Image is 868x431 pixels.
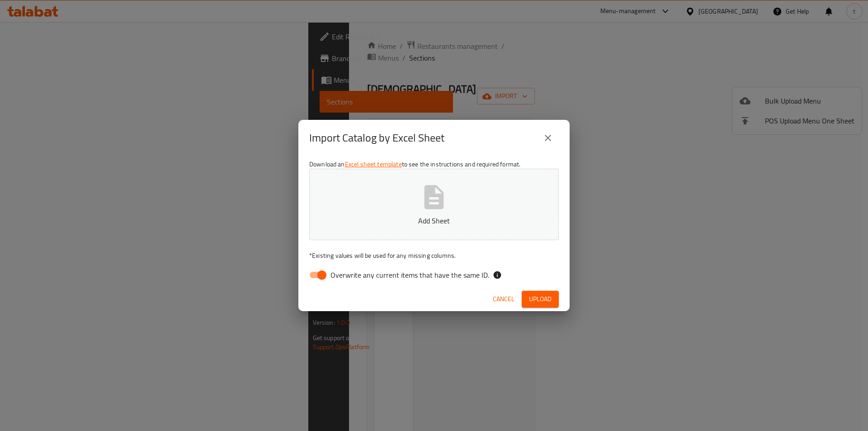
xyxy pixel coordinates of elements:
p: Existing values will be used for any missing columns. [309,251,559,260]
svg: If the overwrite option isn't selected, then the items that match an existing ID will be ignored ... [493,270,502,279]
span: Cancel [493,294,514,305]
button: close [537,127,559,149]
button: Upload [522,291,559,308]
button: Add Sheet [309,169,559,240]
span: Upload [529,294,552,305]
h2: Import Catalog by Excel Sheet [309,131,444,145]
p: Add Sheet [323,215,545,226]
div: Download an to see the instructions and required format. [298,156,570,287]
a: Excel sheet template [345,158,402,170]
span: Overwrite any current items that have the same ID. [330,270,489,280]
button: Cancel [489,291,518,308]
